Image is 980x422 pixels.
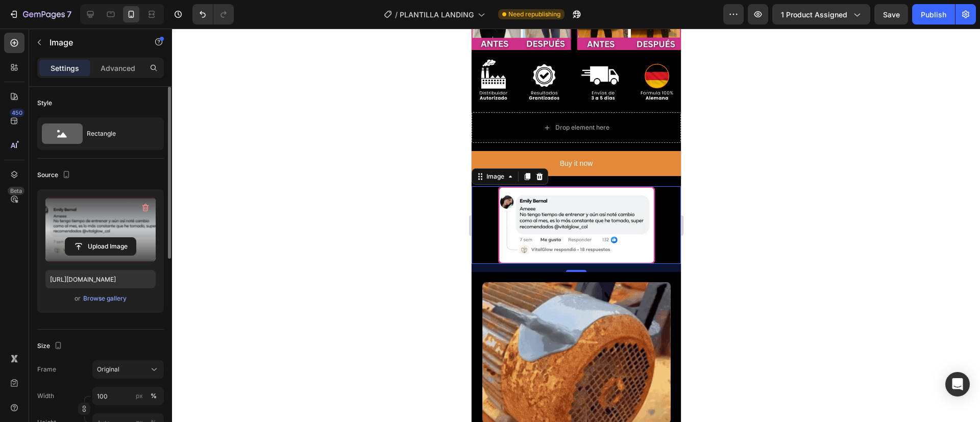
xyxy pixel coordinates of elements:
p: Settings [51,63,79,73]
div: Beta [8,187,24,195]
div: Undo/Redo [192,4,234,24]
button: % [133,390,145,402]
p: 7 [67,8,71,20]
div: px [136,391,143,401]
span: 1 product assigned [781,9,847,20]
button: 7 [4,4,76,24]
button: Save [874,4,908,24]
div: Style [37,98,52,108]
div: Size [37,339,64,353]
button: Publish [912,4,955,24]
span: PLANTILLA LANDING [400,9,474,20]
span: or [75,292,81,305]
label: Frame [37,365,56,374]
span: Original [97,365,119,374]
iframe: Design area [472,29,681,422]
p: Advanced [101,63,135,73]
div: Source [37,168,72,182]
span: Save [883,10,900,19]
label: Width [37,391,54,401]
div: Publish [921,9,946,20]
div: Open Intercom Messenger [945,372,970,396]
button: Original [92,360,164,379]
button: px [148,390,160,402]
div: % [151,391,157,401]
input: https://example.com/image.jpg [45,270,156,288]
button: 1 product assigned [772,4,870,24]
input: px% [92,387,164,405]
span: / [395,9,398,20]
div: Browse gallery [83,294,127,303]
button: Browse gallery [83,293,127,304]
div: 450 [10,109,24,117]
div: Rectangle [87,122,149,145]
button: Upload Image [65,237,136,256]
span: Need republishing [508,10,560,19]
p: Image [50,36,136,48]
